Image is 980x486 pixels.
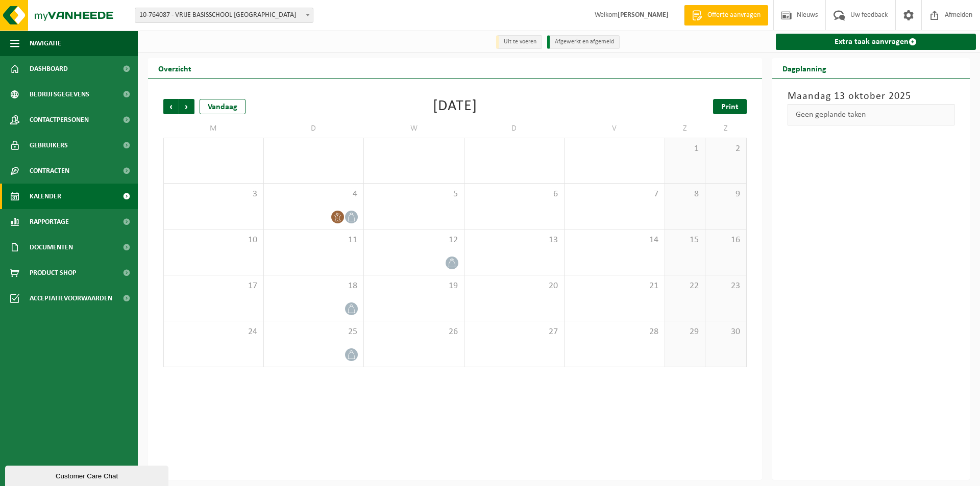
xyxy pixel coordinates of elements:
span: 22 [670,280,700,292]
span: 8 [670,189,700,200]
td: M [163,119,264,138]
span: 5 [369,189,459,200]
a: Print [713,99,747,114]
span: Rapportage [30,209,69,235]
iframe: chat widget [5,464,170,486]
td: W [364,119,464,138]
span: 17 [169,280,258,292]
span: Documenten [30,235,73,260]
td: D [264,119,364,138]
div: Geen geplande taken [788,104,955,125]
h3: Maandag 13 oktober 2025 [788,89,955,104]
td: Z [665,119,706,138]
span: Navigatie [30,31,61,56]
span: Kalender [30,184,61,209]
span: 12 [369,235,459,246]
td: D [464,119,565,138]
span: Contactpersonen [30,107,89,133]
td: V [565,119,665,138]
span: 15 [670,235,700,246]
span: Print [721,103,739,111]
span: 6 [470,189,559,200]
h2: Dagplanning [772,58,837,78]
td: Z [705,119,746,138]
span: 3 [169,189,258,200]
span: Bedrijfsgegevens [30,82,89,107]
span: Contracten [30,158,69,184]
span: Acceptatievoorwaarden [30,286,112,311]
span: 23 [710,280,741,292]
span: 21 [570,280,659,292]
span: 26 [369,326,459,338]
span: 11 [269,235,359,246]
span: 30 [710,326,741,338]
a: Offerte aanvragen [684,5,768,25]
div: Vandaag [200,99,246,114]
a: Extra taak aanvragen [776,34,976,50]
span: 2 [710,143,741,155]
span: 13 [470,235,559,246]
span: 10 [169,235,258,246]
span: 1 [670,143,700,155]
span: 24 [169,326,258,338]
div: [DATE] [433,99,477,114]
span: 29 [670,326,700,338]
span: 4 [269,189,359,200]
span: 28 [570,326,659,338]
span: 10-764087 - VRIJE BASISSCHOOL SINT-PIETER - OOSTKAMP [135,8,313,22]
span: Dashboard [30,56,68,82]
span: 18 [269,280,359,292]
span: 9 [710,189,741,200]
span: 19 [369,280,459,292]
span: 25 [269,326,359,338]
span: Vorige [163,99,179,114]
h2: Overzicht [148,58,202,78]
li: Uit te voeren [496,35,542,49]
strong: [PERSON_NAME] [618,11,669,19]
span: Gebruikers [30,133,68,158]
span: 14 [570,235,659,246]
span: 27 [470,326,559,338]
span: 20 [470,280,559,292]
span: Offerte aanvragen [705,10,763,20]
span: 10-764087 - VRIJE BASISSCHOOL SINT-PIETER - OOSTKAMP [135,8,313,23]
span: 16 [710,235,741,246]
span: Product Shop [30,260,76,286]
li: Afgewerkt en afgemeld [547,35,620,49]
span: Volgende [179,99,194,114]
span: 7 [570,189,659,200]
